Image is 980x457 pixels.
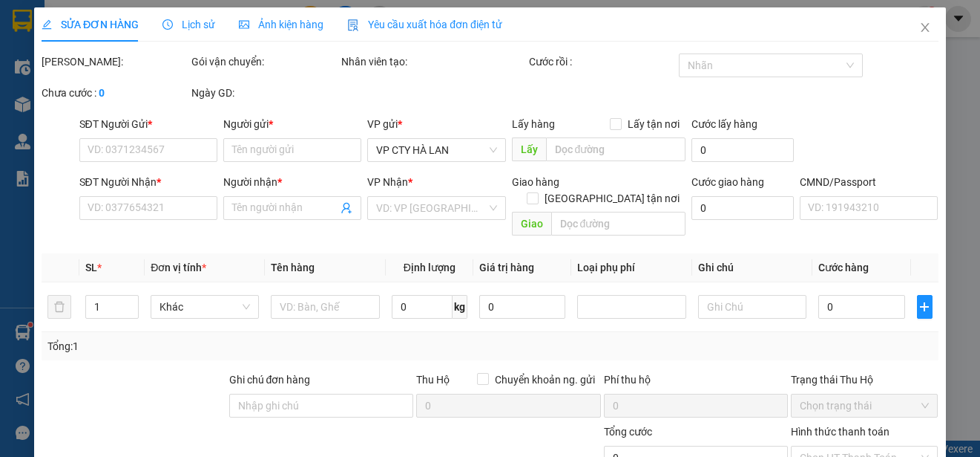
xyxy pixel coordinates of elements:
[79,116,217,132] div: SĐT Người Gửi
[453,295,467,319] span: kg
[604,372,789,394] div: Phí thu hộ
[919,22,931,33] span: close
[512,118,555,130] span: Lấy hàng
[191,85,338,101] div: Ngày GD:
[79,174,217,190] div: SĐT Người Nhận
[692,138,795,162] input: Cước lấy hàng
[529,54,676,70] div: Cước rồi :
[160,296,250,318] span: Khác
[800,395,930,417] span: Chọn trạng thái
[151,262,206,273] span: Đơn vị tính
[223,116,361,132] div: Người gửi
[229,394,414,418] input: Ghi chú đơn hàng
[416,374,450,386] span: Thu Hộ
[792,372,938,388] div: Trạng thái Thu Hộ
[692,253,812,282] th: Ghi chú
[512,212,551,236] span: Giao
[404,262,456,273] span: Định lượng
[692,176,765,188] label: Cước giao hàng
[42,85,188,101] div: Chưa cước :
[376,139,496,161] span: VP CTY HÀ LAN
[800,174,938,190] div: CMND/Passport
[818,262,869,273] span: Cước hàng
[223,174,361,190] div: Người nhận
[162,19,173,30] span: clock-circle
[42,54,188,70] div: [PERSON_NAME]:
[604,426,652,438] span: Tổng cước
[85,262,97,273] span: SL
[489,372,601,388] span: Chuyển khoản ng. gửi
[512,176,559,188] span: Giao hàng
[367,176,408,188] span: VP Nhận
[698,295,806,319] input: Ghi Chú
[539,190,686,207] span: [GEOGRAPHIC_DATA] tận nơi
[904,7,946,49] button: Close
[512,137,546,161] span: Lấy
[239,19,249,30] span: picture
[47,295,71,319] button: delete
[42,19,52,30] span: edit
[341,202,352,214] span: user-add
[918,301,932,313] span: plus
[239,19,323,30] span: Ảnh kiện hàng
[162,19,215,30] span: Lịch sử
[479,262,534,273] span: Giá trị hàng
[692,118,758,130] label: Cước lấy hàng
[347,19,359,31] img: icon
[229,374,311,386] label: Ghi chú đơn hàng
[572,253,692,282] th: Loại phụ phí
[692,196,795,220] input: Cước giao hàng
[622,116,686,132] span: Lấy tận nơi
[792,426,890,438] label: Hình thức thanh toán
[546,137,686,161] input: Dọc đường
[341,54,526,70] div: Nhân viên tạo:
[272,262,315,273] span: Tên hàng
[367,116,505,132] div: VP gửi
[47,338,379,354] div: Tổng: 1
[272,295,380,319] input: VD: Bàn, Ghế
[347,19,502,30] span: Yêu cầu xuất hóa đơn điện tử
[191,54,338,70] div: Gói vận chuyển:
[551,212,686,236] input: Dọc đường
[42,19,139,30] span: SỬA ĐƠN HÀNG
[917,295,933,319] button: plus
[99,87,105,99] b: 0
